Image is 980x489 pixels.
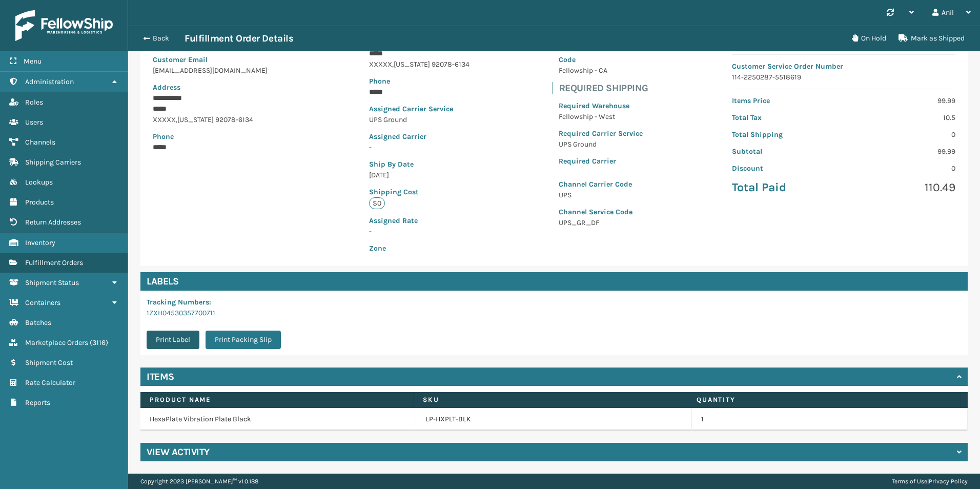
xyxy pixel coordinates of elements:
p: Copyright 2023 [PERSON_NAME]™ v 1.0.188 [140,474,258,489]
p: 0 [850,129,955,140]
p: 110.49 [850,180,955,195]
div: | [892,474,968,489]
i: Mark as Shipped [899,34,908,42]
span: , [392,60,394,69]
p: Total Shipping [732,129,838,140]
span: Menu [24,57,42,66]
label: Product Name [150,395,404,404]
span: , [176,115,177,124]
p: Fellowship - CA [559,65,643,76]
p: Channel Carrier Code [559,179,643,190]
span: Reports [25,398,50,407]
p: Fellowship - West [559,111,643,122]
p: 99.99 [850,146,955,157]
a: 1ZXH04530357700711 [147,309,215,317]
a: Privacy Policy [929,478,968,485]
span: Inventory [25,238,55,247]
p: Customer Email [153,54,280,65]
button: Back [137,34,185,43]
p: - [369,226,469,237]
span: [US_STATE] [394,60,430,69]
span: XXXXX [369,60,392,69]
p: Discount [732,163,838,174]
span: [US_STATE] [177,115,214,124]
p: Required Carrier Service [559,128,643,139]
p: [EMAIL_ADDRESS][DOMAIN_NAME] [153,65,280,76]
button: Print Label [147,331,199,349]
p: Subtotal [732,146,838,157]
span: Shipment Status [25,278,79,287]
p: 10.5 [850,112,955,123]
span: Batches [25,318,51,327]
td: 1 [692,408,968,431]
h3: Fulfillment Order Details [185,32,293,45]
h4: Items [147,371,174,383]
button: Print Packing Slip [206,331,281,349]
span: 92078-6134 [432,60,469,69]
a: Terms of Use [892,478,927,485]
span: Users [25,118,43,127]
span: Products [25,198,54,207]
span: Shipping Carriers [25,158,81,167]
p: 99.99 [850,95,955,106]
button: Mark as Shipped [892,28,971,49]
p: Code [559,54,643,65]
p: Required Carrier [559,156,643,167]
span: Lookups [25,178,53,187]
span: Return Addresses [25,218,81,227]
p: [DATE] [369,170,469,180]
p: Total Paid [732,180,838,195]
span: Rate Calculator [25,378,75,387]
p: Phone [153,131,280,142]
span: Roles [25,98,43,107]
p: Shipping Cost [369,187,469,197]
h4: Labels [140,272,968,291]
span: Administration [25,77,74,86]
p: Channel Service Code [559,207,643,217]
button: On Hold [846,28,892,49]
p: Ship By Date [369,159,469,170]
a: LP-HXPLT-BLK [425,414,471,424]
h4: Required Shipping [559,82,649,94]
p: UPS [559,190,643,200]
label: Quantity [697,395,951,404]
p: 0 [850,163,955,174]
p: - [369,142,469,153]
h4: View Activity [147,446,210,458]
p: Phone [369,76,469,87]
span: ( 3116 ) [90,338,108,347]
p: UPS Ground [559,139,643,150]
p: Customer Service Order Number [732,61,955,72]
p: UPS Ground [369,114,469,125]
p: $0 [369,197,385,209]
img: logo [15,10,113,41]
p: Assigned Carrier [369,131,469,142]
span: 92078-6134 [215,115,253,124]
span: Marketplace Orders [25,338,88,347]
p: Assigned Rate [369,215,469,226]
p: UPS_GR_DF [559,217,643,228]
span: Tracking Numbers : [147,298,211,307]
span: Shipment Cost [25,358,73,367]
p: Zone [369,243,469,254]
p: 114-2250287-5518619 [732,72,955,83]
span: Containers [25,298,60,307]
p: Required Warehouse [559,100,643,111]
p: Items Price [732,95,838,106]
span: Address [153,83,180,92]
span: Fulfillment Orders [25,258,83,267]
span: Channels [25,138,55,147]
p: Total Tax [732,112,838,123]
td: HexaPlate Vibration Plate Black [140,408,416,431]
i: On Hold [852,34,858,42]
p: Assigned Carrier Service [369,104,469,114]
label: SKU [423,395,677,404]
span: XXXXX [153,115,176,124]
